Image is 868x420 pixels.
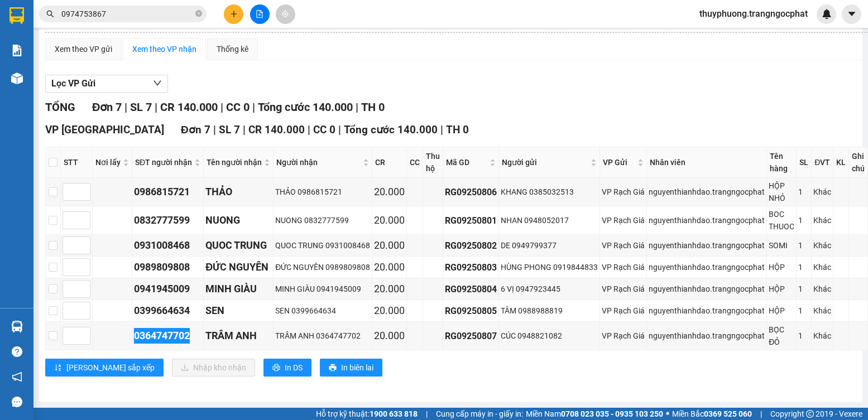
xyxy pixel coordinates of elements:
[205,328,271,344] div: TRÂM ANH
[258,100,353,114] span: Tổng cước 140.000
[374,238,405,253] div: 20.000
[602,239,645,252] div: VP Rạch Giá
[61,8,193,20] input: Tìm tên, số ĐT hoặc mã đơn
[445,214,497,228] div: RG09250801
[649,283,765,295] div: nguyenthianhdao.trangngocphat
[46,10,54,18] span: search
[281,10,289,18] span: aim
[833,147,849,178] th: KL
[769,324,794,348] div: BỌC ĐỎ
[92,100,122,114] span: Đơn 7
[134,259,202,275] div: 0989809808
[798,305,809,317] div: 1
[217,43,248,55] div: Thống kê
[501,305,598,317] div: TÂM 0988988819
[275,283,370,295] div: MINH GIÀU 0941945009
[45,123,164,136] span: VP [GEOGRAPHIC_DATA]
[134,213,202,228] div: 0832777599
[445,329,497,343] div: RG09250807
[769,283,794,295] div: HỘP
[124,100,127,114] span: |
[436,408,523,420] span: Cung cấp máy in - giấy in:
[602,330,645,342] div: VP Rạch Giá
[813,330,831,342] div: Khác
[95,156,121,168] span: Nơi lấy
[602,283,645,295] div: VP Rạch Giá
[446,123,469,136] span: TH 0
[769,180,794,204] div: HỘP NHỎ
[760,408,762,420] span: |
[11,73,23,84] img: warehouse-icon
[205,238,271,253] div: QUOC TRUNG
[195,10,202,17] span: close-circle
[132,278,204,300] td: 0941945009
[204,178,274,206] td: THẢO
[370,409,418,418] strong: 1900 633 818
[426,408,428,420] span: |
[11,45,23,56] img: solution-icon
[798,214,809,226] div: 1
[61,147,93,178] th: STT
[501,186,598,198] div: KHANG 0385032513
[842,4,861,24] button: caret-down
[275,261,370,273] div: ĐỨC NGUYÊN 0989809808
[132,43,196,55] div: Xem theo VP nhận
[230,10,238,18] span: plus
[798,283,809,295] div: 1
[600,235,647,257] td: VP Rạch Giá
[132,322,204,350] td: 0364747702
[207,156,262,168] span: Tên người nhận
[443,322,499,350] td: RG09250807
[423,147,443,178] th: Thu hộ
[243,123,246,136] span: |
[649,186,765,198] div: nguyenthianhdao.trangngocphat
[224,4,243,24] button: plus
[798,239,809,252] div: 1
[374,328,405,344] div: 20.000
[45,100,75,114] span: TỔNG
[704,409,752,418] strong: 0369 525 060
[132,300,204,322] td: 0399664634
[501,214,598,226] div: NHAN 0948052017
[204,278,274,300] td: MINH GIÀU
[153,79,162,88] span: down
[501,239,598,252] div: DE 0949799377
[445,282,497,296] div: RG09250804
[767,147,797,178] th: Tên hàng
[51,76,95,90] span: Lọc VP Gửi
[797,147,812,178] th: SL
[55,43,112,55] div: Xem theo VP gửi
[275,330,370,342] div: TRÂM ANH 0364747702
[602,186,645,198] div: VP Rạch Giá
[272,364,280,373] span: printer
[798,261,809,273] div: 1
[205,184,271,200] div: THẢO
[813,186,831,198] div: Khác
[308,123,310,136] span: |
[445,239,497,253] div: RG09250802
[649,214,765,226] div: nguyenthianhdao.trangngocphat
[372,147,407,178] th: CR
[134,238,202,253] div: 0931008468
[374,303,405,318] div: 20.000
[132,178,204,206] td: 0986815721
[446,156,487,168] span: Mã GD
[445,260,497,274] div: RG09250803
[440,123,443,136] span: |
[445,185,497,199] div: RG09250806
[181,123,210,136] span: Đơn 7
[132,206,204,235] td: 0832777599
[501,283,598,295] div: 6 VỊ 0947923445
[600,257,647,278] td: VP Rạch Giá
[66,361,155,374] span: [PERSON_NAME] sắp xếp
[344,123,438,136] span: Tổng cước 140.000
[526,408,663,420] span: Miền Nam
[252,100,255,114] span: |
[649,261,765,273] div: nguyenthianhdao.trangngocphat
[12,397,22,407] span: message
[798,330,809,342] div: 1
[256,10,263,18] span: file-add
[443,300,499,322] td: RG09250805
[806,410,814,418] span: copyright
[205,259,271,275] div: ĐỨC NGUYÊN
